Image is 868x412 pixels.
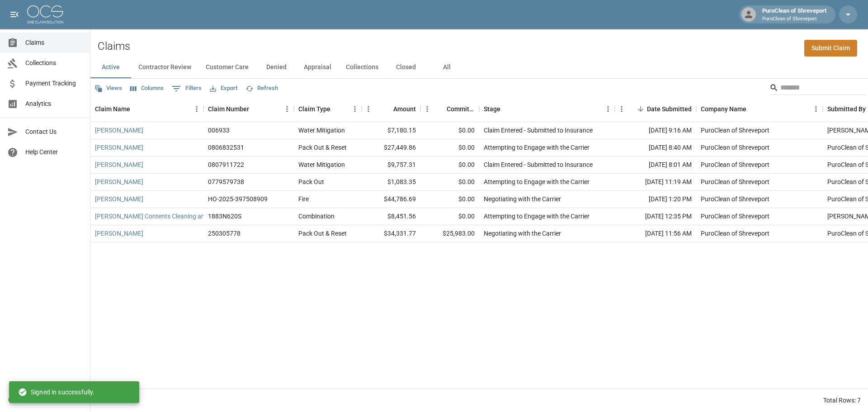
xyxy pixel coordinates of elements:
div: Committed Amount [420,96,479,122]
div: Attempting to Engage with the Carrier [484,177,590,186]
button: Sort [330,103,343,115]
div: [DATE] 12:35 PM [615,208,696,225]
div: PuroClean of Shreveport [759,6,830,23]
div: Negotiating with the Carrier [484,229,561,238]
div: Stage [484,96,500,122]
div: [DATE] 11:56 AM [615,225,696,242]
div: Date Submitted [647,96,692,122]
span: Contact Us [25,127,83,137]
button: Refresh [243,81,280,95]
a: [PERSON_NAME] [95,229,143,238]
div: $1,083.35 [362,174,420,191]
h2: Claims [98,40,130,53]
div: Attempting to Engage with the Carrier [484,212,590,221]
div: $0.00 [420,122,479,139]
div: Attempting to Engage with the Carrier [484,143,590,152]
div: $0.00 [420,156,479,174]
span: Analytics [25,99,83,109]
button: Contractor Review [131,57,198,78]
div: PuroClean of Shreveport [701,126,769,135]
div: dynamic tabs [90,57,868,78]
button: Active [90,57,131,78]
div: PuroClean of Shreveport [701,229,769,238]
div: Pack Out [298,177,324,186]
button: Select columns [128,81,166,95]
div: [DATE] 9:16 AM [615,122,696,139]
button: Sort [746,103,759,115]
a: [PERSON_NAME] [95,143,143,152]
a: [PERSON_NAME] [95,126,143,135]
button: Export [208,81,240,95]
button: Collections [339,57,386,78]
button: Menu [348,102,362,116]
div: $0.00 [420,191,479,208]
span: Help Center [25,147,83,157]
div: [DATE] 8:40 AM [615,139,696,156]
button: Sort [434,103,447,115]
div: © 2025 One Claim Solution [8,395,82,404]
button: Sort [500,103,513,115]
div: $34,331.77 [362,225,420,242]
div: $8,451.56 [362,208,420,225]
div: $9,757.31 [362,156,420,174]
div: Claim Name [95,96,130,122]
div: [DATE] 1:20 PM [615,191,696,208]
div: Search [769,81,866,97]
button: Menu [615,102,628,116]
div: 0806832531 [208,143,244,152]
span: Payment Tracking [25,79,83,88]
div: Signed in successfully. [18,384,94,400]
button: Show filters [170,81,204,96]
button: Menu [420,102,434,116]
div: Amount [393,96,416,122]
div: Water Mitigation [298,126,345,135]
div: Claim Type [298,96,330,122]
div: $7,180.15 [362,122,420,139]
div: Company Name [701,96,746,122]
div: 1883N620S [208,212,241,221]
div: Claim Name [90,96,203,122]
a: Submit Claim [804,40,857,57]
button: Denied [256,57,297,78]
button: Menu [601,102,615,116]
div: 0779579738 [208,177,244,186]
button: Sort [130,103,143,115]
div: $0.00 [420,139,479,156]
span: Claims [25,38,83,47]
div: $25,983.00 [420,225,479,242]
a: [PERSON_NAME] [95,194,143,204]
div: PuroClean of Shreveport [701,160,769,169]
div: 250305778 [208,229,241,238]
div: Claim Entered - Submitted to Insurance [484,160,593,169]
button: Customer Care [198,57,256,78]
div: Submitted By [827,96,866,122]
button: Views [92,81,124,95]
div: Water Mitigation [298,160,345,169]
div: [DATE] 11:19 AM [615,174,696,191]
div: Pack Out & Reset [298,143,347,152]
div: $0.00 [420,208,479,225]
img: ocs-logo-white-transparent.png [27,5,63,24]
div: HO-2025-397508909 [208,194,268,204]
p: PuroClean of Shreveport [762,15,826,23]
button: Menu [362,102,375,116]
button: Closed [386,57,426,78]
div: Claim Number [208,96,249,122]
button: open drawer [5,5,24,24]
div: Combination [298,212,335,221]
button: Sort [381,103,393,115]
div: $44,786.69 [362,191,420,208]
button: Sort [634,103,647,115]
div: Claim Number [203,96,294,122]
button: Menu [190,102,203,116]
div: Amount [362,96,420,122]
div: Total Rows: 7 [823,396,861,405]
button: Appraisal [297,57,339,78]
div: Claim Type [294,96,362,122]
div: [DATE] 8:01 AM [615,156,696,174]
div: PuroClean of Shreveport [701,177,769,186]
div: PuroClean of Shreveport [701,194,769,204]
button: All [426,57,467,78]
button: Menu [809,102,823,116]
a: [PERSON_NAME] [95,160,143,169]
